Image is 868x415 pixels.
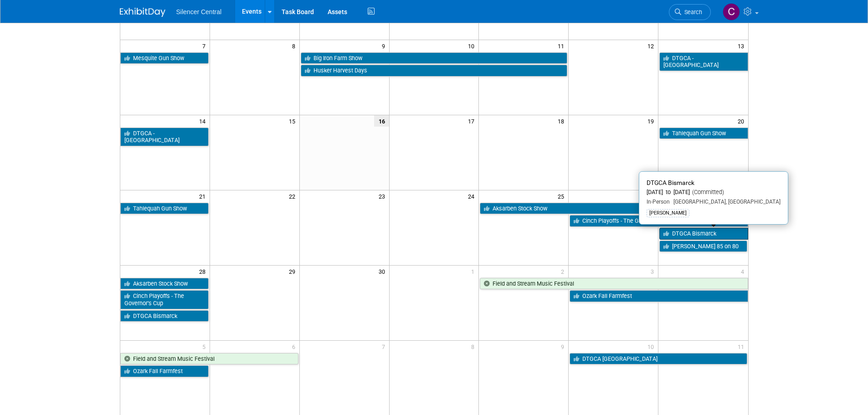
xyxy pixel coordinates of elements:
[670,199,781,205] span: [GEOGRAPHIC_DATA], [GEOGRAPHIC_DATA]
[647,115,658,127] span: 19
[288,266,299,277] span: 29
[659,52,748,71] a: DTGCA - [GEOGRAPHIC_DATA]
[690,189,724,195] span: (Committed)
[120,8,165,17] img: ExhibitDay
[120,365,209,377] a: Ozark Fall Farmfest
[291,40,299,51] span: 8
[647,341,658,352] span: 10
[737,115,748,127] span: 20
[120,128,209,146] a: DTGCA - [GEOGRAPHIC_DATA]
[647,209,689,217] div: [PERSON_NAME]
[737,341,748,352] span: 11
[120,203,209,215] a: Tahlequah Gun Show
[480,278,748,290] a: Field and Stream Music Festival
[198,266,210,277] span: 28
[650,266,658,277] span: 3
[557,115,568,127] span: 18
[647,179,694,186] span: DTGCA Bismarck
[120,353,298,365] a: Field and Stream Music Festival
[176,8,222,15] span: Silencer Central
[560,266,568,277] span: 2
[378,190,389,202] span: 23
[723,3,740,20] img: Cade Cox
[288,190,299,202] span: 22
[659,228,748,240] a: DTGCA Bismarck
[659,128,748,139] a: Tahlequah Gun Show
[288,115,299,127] span: 15
[381,341,389,352] span: 7
[374,115,389,127] span: 16
[467,115,478,127] span: 17
[301,65,568,77] a: Husker Harvest Days
[557,40,568,51] span: 11
[681,9,702,15] span: Search
[201,341,210,352] span: 5
[120,278,209,290] a: Aksarben Stock Show
[659,241,747,252] a: [PERSON_NAME] 85 on 80
[647,40,658,51] span: 12
[120,52,209,64] a: Mesquite Gun Show
[301,52,568,64] a: Big Iron Farm Show
[669,4,711,20] a: Search
[570,215,748,227] a: Cinch Playoffs - The Governor’s Cup
[467,190,478,202] span: 24
[740,266,748,277] span: 4
[737,40,748,51] span: 13
[480,203,748,215] a: Aksarben Stock Show
[647,199,670,205] span: In-Person
[647,189,781,196] div: [DATE] to [DATE]
[201,40,210,51] span: 7
[557,190,568,202] span: 25
[470,266,478,277] span: 1
[570,353,747,365] a: DTGCA [GEOGRAPHIC_DATA]
[198,190,210,202] span: 21
[470,341,478,352] span: 8
[120,310,209,322] a: DTGCA Bismarck
[467,40,478,51] span: 10
[381,40,389,51] span: 9
[570,290,748,302] a: Ozark Fall Farmfest
[291,341,299,352] span: 6
[378,266,389,277] span: 30
[198,115,210,127] span: 14
[120,290,209,309] a: Cinch Playoffs - The Governor’s Cup
[560,341,568,352] span: 9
